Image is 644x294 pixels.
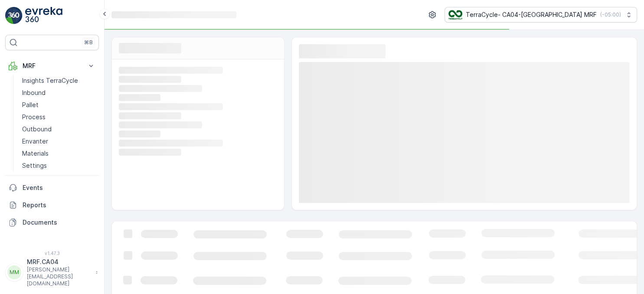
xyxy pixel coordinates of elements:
p: Inbound [22,88,46,97]
img: logo [5,7,23,24]
p: Envanter [22,137,48,146]
a: Inbound [19,87,99,99]
p: ⌘B [84,39,93,46]
button: MRF [5,57,99,75]
div: MM [7,265,21,279]
a: Outbound [19,123,99,135]
p: Pallet [22,101,39,109]
p: MRF [23,62,82,70]
p: Outbound [22,125,52,134]
p: TerraCycle- CA04-[GEOGRAPHIC_DATA] MRF [466,10,597,19]
a: Reports [5,196,99,214]
a: Events [5,179,99,196]
img: logo_light-DOdMpM7g.png [25,7,62,24]
p: MRF.CA04 [27,258,91,266]
p: Documents [23,218,95,227]
p: Materials [22,149,49,158]
a: Envanter [19,135,99,147]
p: Events [23,183,95,192]
p: Insights TerraCycle [22,76,78,85]
a: Pallet [19,99,99,111]
a: Process [19,111,99,123]
img: TC_8rdWMmT_gp9TRR3.png [448,10,462,20]
p: Reports [23,201,95,209]
p: ( -05:00 ) [600,11,621,18]
p: [PERSON_NAME][EMAIL_ADDRESS][DOMAIN_NAME] [27,266,91,287]
button: MMMRF.CA04[PERSON_NAME][EMAIL_ADDRESS][DOMAIN_NAME] [5,258,99,287]
a: Documents [5,214,99,231]
span: v 1.47.3 [5,251,99,256]
p: Process [22,113,46,121]
a: Insights TerraCycle [19,75,99,87]
a: Materials [19,147,99,160]
p: Settings [22,161,47,170]
button: TerraCycle- CA04-[GEOGRAPHIC_DATA] MRF(-05:00) [445,7,637,23]
a: Settings [19,160,99,172]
